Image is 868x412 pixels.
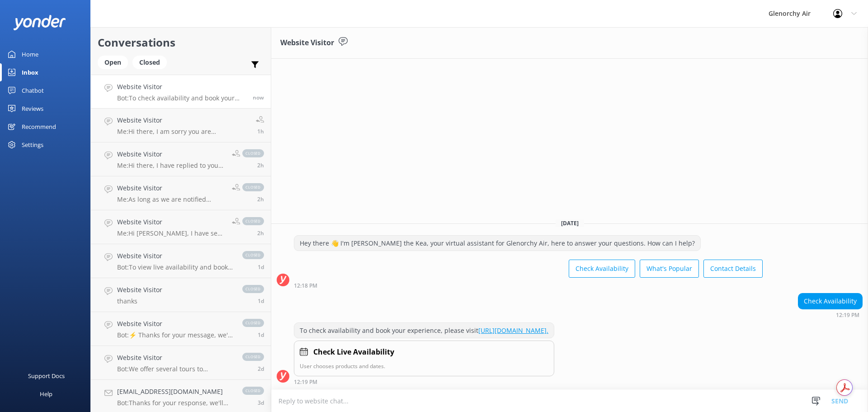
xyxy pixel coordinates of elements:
[242,387,264,395] span: closed
[117,353,233,363] h4: Website Visitor
[91,278,271,312] a: Website Visitorthanksclosed1d
[91,176,271,210] a: Website VisitorMe:As long as we are notified outside of our 24hr cancellation period, you can res...
[569,260,635,278] button: Check Availability
[117,128,249,136] p: Me: Hi there, I am sorry you are experiencing problems with our booking system. If you can let me...
[132,56,167,69] div: Closed
[22,118,56,136] div: Recommend
[258,331,264,339] span: 02:09pm 15-Aug-2025 (UTC +12:00) Pacific/Auckland
[91,109,271,142] a: Website VisitorMe:Hi there, I am sorry you are experiencing problems with our booking system. If ...
[294,236,700,251] div: Hey there 👋 I'm [PERSON_NAME] the Kea, your virtual assistant for Glenorchy Air, here to answer y...
[703,260,763,278] button: Contact Details
[117,399,233,407] p: Bot: Thanks for your response, we'll get back to you as soon as we can during opening hours.
[294,283,317,289] strong: 12:18 PM
[242,183,264,191] span: closed
[117,229,225,237] p: Me: Hi [PERSON_NAME], I have sent you an email directly. Thanks, [PERSON_NAME]
[22,63,38,81] div: Inbox
[117,149,225,159] h4: Website Visitor
[294,323,554,338] div: To check availability and book your experience, please visit
[117,251,233,261] h4: Website Visitor
[91,75,271,109] a: Website VisitorBot:To check availability and book your experience, please visit [URL][DOMAIN_NAME...
[117,331,233,339] p: Bot: ⚡ Thanks for your message, we'll get back to you as soon as we can. You're also welcome to k...
[91,142,271,176] a: Website VisitorMe:Hi there, I have replied to your email directly. Thanks, [PERSON_NAME]closed2h
[117,263,233,271] p: Bot: To view live availability and book your experience, visit [URL][DOMAIN_NAME].
[257,128,264,135] span: 11:13am 17-Aug-2025 (UTC +12:00) Pacific/Auckland
[117,115,249,125] h4: Website Visitor
[40,385,52,403] div: Help
[117,217,225,227] h4: Website Visitor
[14,15,66,30] img: yonder-white-logo.png
[556,219,584,227] span: [DATE]
[91,210,271,244] a: Website VisitorMe:Hi [PERSON_NAME], I have sent you an email directly. Thanks, [PERSON_NAME]closed2h
[98,56,128,69] div: Open
[258,399,264,407] span: 07:12am 14-Aug-2025 (UTC +12:00) Pacific/Auckland
[294,282,763,289] div: 12:18pm 17-Aug-2025 (UTC +12:00) Pacific/Auckland
[117,94,246,102] p: Bot: To check availability and book your experience, please visit [URL][DOMAIN_NAME].
[313,346,394,358] h4: Check Live Availability
[22,136,43,154] div: Settings
[98,34,264,51] h2: Conversations
[91,346,271,380] a: Website VisitorBot:We offer several tours to [GEOGRAPHIC_DATA]: - **Milford Sound Coach | Cruise ...
[280,37,334,49] h3: Website Visitor
[242,149,264,157] span: closed
[22,81,44,99] div: Chatbot
[98,57,132,67] a: Open
[91,244,271,278] a: Website VisitorBot:To view live availability and book your experience, visit [URL][DOMAIN_NAME].c...
[258,297,264,305] span: 02:49pm 15-Aug-2025 (UTC +12:00) Pacific/Auckland
[117,183,225,193] h4: Website Visitor
[253,94,264,101] span: 12:19pm 17-Aug-2025 (UTC +12:00) Pacific/Auckland
[257,229,264,237] span: 09:40am 17-Aug-2025 (UTC +12:00) Pacific/Auckland
[22,45,38,63] div: Home
[117,365,233,373] p: Bot: We offer several tours to [GEOGRAPHIC_DATA]: - **Milford Sound Coach | Cruise | Fly**: Inclu...
[478,326,548,335] a: [URL][DOMAIN_NAME].
[294,379,317,385] strong: 12:19 PM
[22,99,43,118] div: Reviews
[91,312,271,346] a: Website VisitorBot:⚡ Thanks for your message, we'll get back to you as soon as we can. You're als...
[836,313,859,318] strong: 12:19 PM
[798,294,862,309] div: Check Availability
[117,297,162,305] p: thanks
[258,365,264,373] span: 09:43am 15-Aug-2025 (UTC +12:00) Pacific/Auckland
[117,319,233,329] h4: Website Visitor
[242,285,264,293] span: closed
[28,367,65,385] div: Support Docs
[640,260,699,278] button: What's Popular
[300,362,548,370] p: User chooses products and dates.
[117,82,246,92] h4: Website Visitor
[798,312,863,318] div: 12:19pm 17-Aug-2025 (UTC +12:00) Pacific/Auckland
[117,195,225,204] p: Me: As long as we are notified outside of our 24hr cancellation period, you can reschedule free o...
[258,263,264,271] span: 12:15am 16-Aug-2025 (UTC +12:00) Pacific/Auckland
[117,387,233,397] h4: [EMAIL_ADDRESS][DOMAIN_NAME]
[257,195,264,203] span: 09:41am 17-Aug-2025 (UTC +12:00) Pacific/Auckland
[294,379,554,385] div: 12:19pm 17-Aug-2025 (UTC +12:00) Pacific/Auckland
[257,161,264,169] span: 09:42am 17-Aug-2025 (UTC +12:00) Pacific/Auckland
[242,319,264,327] span: closed
[132,57,171,67] a: Closed
[242,353,264,361] span: closed
[117,285,162,295] h4: Website Visitor
[117,161,225,170] p: Me: Hi there, I have replied to your email directly. Thanks, [PERSON_NAME]
[242,217,264,225] span: closed
[242,251,264,259] span: closed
